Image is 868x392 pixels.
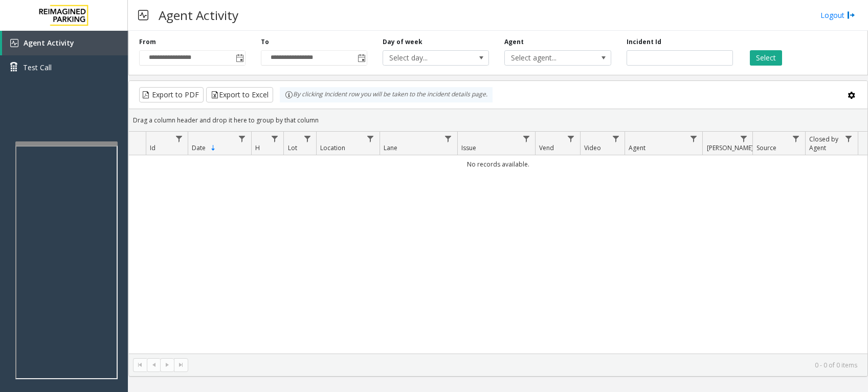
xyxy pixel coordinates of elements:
[288,143,297,152] span: Lot
[268,132,281,146] a: H Filter Menu
[584,143,601,152] span: Video
[737,132,750,146] a: Parker Filter Menu
[756,143,776,152] span: Source
[234,51,245,65] span: Toggle popup
[441,132,455,146] a: Lane Filter Menu
[129,111,867,129] div: Drag a column header and drop it here to group by that column
[383,37,422,47] label: Day of week
[139,37,156,47] label: From
[539,143,554,152] span: Vend
[364,132,377,146] a: Location Filter Menu
[820,10,855,20] a: Logout
[789,132,803,146] a: Source Filter Menu
[209,144,217,152] span: Sortable
[261,37,269,47] label: To
[24,38,74,48] span: Agent Activity
[23,62,52,73] span: Test Call
[129,132,867,353] div: Data table
[153,3,243,28] h3: Agent Activity
[519,132,533,146] a: Issue Filter Menu
[139,87,204,102] button: Export to PDF
[629,143,646,152] span: Agent
[383,51,468,65] span: Select day...
[280,87,493,102] div: By clicking Incident row you will be taken to the incident details page.
[504,37,524,47] label: Agent
[10,39,18,47] img: 'icon'
[564,132,578,146] a: Vend Filter Menu
[300,132,314,146] a: Lot Filter Menu
[809,135,838,152] span: Closed by Agent
[627,37,661,47] label: Incident Id
[355,51,367,65] span: Toggle popup
[609,132,622,146] a: Video Filter Menu
[384,143,397,152] span: Lane
[686,132,700,146] a: Agent Filter Menu
[172,132,186,146] a: Id Filter Menu
[138,3,148,28] img: pageIcon
[129,155,867,173] td: No records available.
[320,143,345,152] span: Location
[255,143,260,152] span: H
[842,132,856,146] a: Closed by Agent Filter Menu
[192,143,206,152] span: Date
[750,50,782,66] button: Select
[235,132,249,146] a: Date Filter Menu
[707,143,753,152] span: [PERSON_NAME]
[206,87,273,102] button: Export to Excel
[2,31,128,55] a: Agent Activity
[461,143,476,152] span: Issue
[847,10,855,20] img: logout
[194,361,857,369] kendo-pager-info: 0 - 0 of 0 items
[150,143,155,152] span: Id
[285,91,293,99] img: infoIcon.svg
[505,51,589,65] span: Select agent...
